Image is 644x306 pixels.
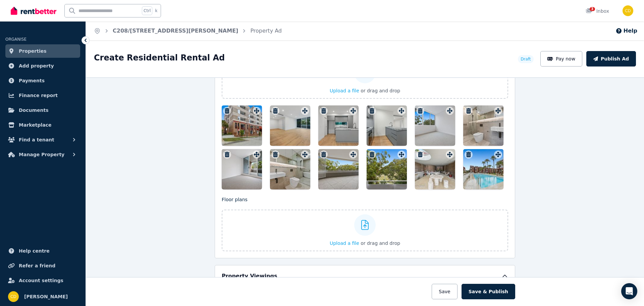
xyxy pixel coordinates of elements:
span: Find a tenant [19,136,54,144]
img: Chris Dimitropoulos [623,5,633,16]
button: Save & Publish [462,284,515,299]
span: Upload a file [330,88,359,93]
span: or drag and drop [361,88,400,93]
span: or drag and drop [361,241,400,246]
span: Properties [19,47,47,55]
a: Add property [5,59,80,73]
button: Pay now [540,51,583,67]
img: Chris Dimitropoulos [8,291,19,302]
h1: Create Residential Rental Ad [94,52,225,63]
span: Draft [521,56,531,62]
button: Save [432,284,457,299]
span: Marketplace [19,121,51,129]
span: 3 [590,7,595,11]
nav: Breadcrumb [86,21,290,40]
button: Find a tenant [5,133,80,146]
span: Account settings [19,276,63,285]
span: Upload a file [330,241,359,246]
a: Help centre [5,244,80,258]
a: Refer a friend [5,259,80,272]
span: Refer a friend [19,262,55,270]
button: Upload a file or drag and drop [330,87,400,94]
button: Upload a file or drag and drop [330,240,400,247]
div: Open Intercom Messenger [621,283,637,299]
a: Property Ad [250,28,282,34]
button: Help [615,27,637,35]
span: Documents [19,106,49,114]
span: Help centre [19,247,50,255]
span: k [155,8,157,13]
a: Documents [5,103,80,117]
span: [PERSON_NAME] [24,293,68,301]
div: Inbox [586,8,609,14]
a: Properties [5,44,80,58]
a: Payments [5,74,80,87]
h5: Property Viewings [222,272,277,280]
span: Add property [19,62,54,70]
span: Payments [19,77,45,85]
span: Finance report [19,91,58,99]
a: Marketplace [5,118,80,132]
span: ORGANISE [5,37,26,42]
span: Ctrl [142,6,152,15]
button: Manage Property [5,148,80,161]
a: C208/[STREET_ADDRESS][PERSON_NAME] [113,28,238,34]
p: Floor plans [222,196,508,203]
a: Account settings [5,274,80,287]
span: Manage Property [19,150,64,159]
img: RentBetter [11,6,56,16]
button: Publish Ad [586,51,636,67]
a: Finance report [5,89,80,102]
